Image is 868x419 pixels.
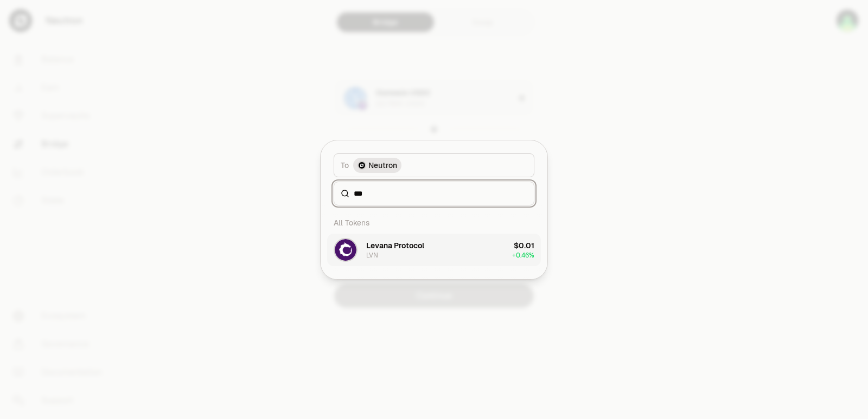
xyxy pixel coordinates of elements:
button: ToNeutron LogoNeutron [334,153,534,177]
span: To [341,160,349,171]
img: Neutron Logo [358,161,366,170]
div: All Tokens [327,212,541,234]
button: LVN LogoLevana ProtocolLVN$0.01+0.46% [327,234,541,266]
span: + 0.46% [512,251,534,260]
div: LVN [366,251,378,260]
div: Levana Protocol [366,240,424,251]
img: LVN Logo [335,239,356,261]
span: Neutron [368,160,397,171]
div: $0.01 [514,240,534,251]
